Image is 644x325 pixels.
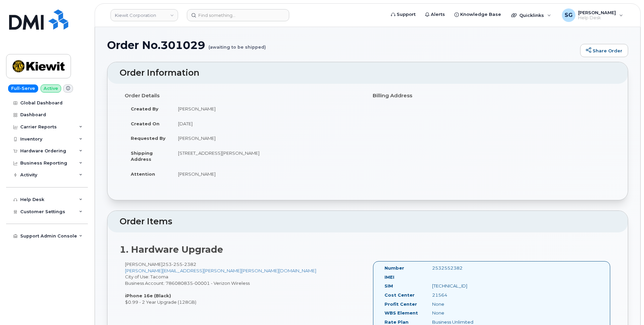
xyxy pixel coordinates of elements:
[172,131,363,146] td: [PERSON_NAME]
[131,171,155,177] strong: Attention
[373,93,611,99] h4: Billing Address
[385,301,417,307] label: Profit Center
[120,68,616,78] h2: Order Information
[120,261,368,305] div: [PERSON_NAME] City of Use: Tacoma Business Account: 786080835-00001 - Verizon Wireless $0.99 - 2 ...
[182,261,196,267] span: 2382
[131,135,166,141] strong: Requested By
[427,310,494,316] div: None
[385,292,415,298] label: Cost Center
[427,301,494,307] div: None
[120,244,223,255] strong: 1. Hardware Upgrade
[172,167,363,181] td: [PERSON_NAME]
[385,265,404,271] label: Number
[385,274,394,280] label: IMEI
[125,93,363,99] h4: Order Details
[172,146,363,167] td: [STREET_ADDRESS][PERSON_NAME]
[120,217,616,226] h2: Order Items
[427,292,494,298] div: 21564
[580,44,628,57] a: Share Order
[125,293,171,298] strong: iPhone 16e (Black)
[131,106,158,111] strong: Created By
[427,283,494,289] div: [TECHNICAL_ID]
[172,261,182,267] span: 255
[172,116,363,131] td: [DATE]
[385,283,393,289] label: SIM
[107,39,577,51] h1: Order No.301029
[172,101,363,116] td: [PERSON_NAME]
[615,296,639,320] iframe: Messenger Launcher
[385,310,418,316] label: WBS Element
[427,265,494,271] div: 2532552382
[131,121,159,126] strong: Created On
[125,268,316,273] a: [PERSON_NAME][EMAIL_ADDRESS][PERSON_NAME][PERSON_NAME][DOMAIN_NAME]
[131,150,153,162] strong: Shipping Address
[163,261,196,267] span: 253
[208,39,266,50] small: (awaiting to be shipped)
